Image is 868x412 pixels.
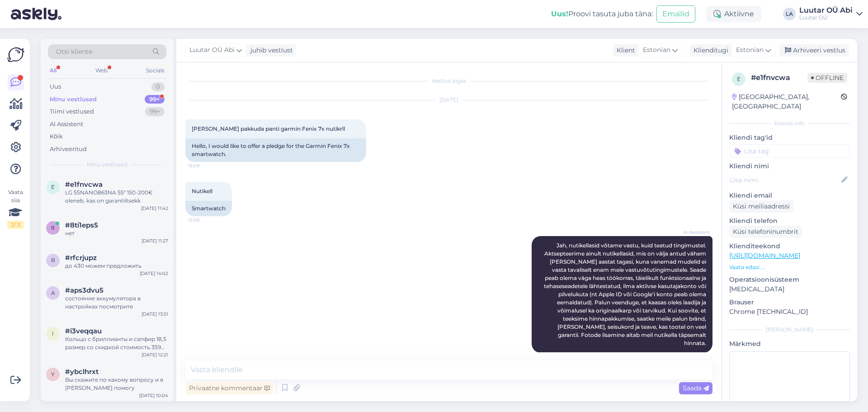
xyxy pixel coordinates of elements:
[551,9,653,19] div: Proovi tasuta juba täna:
[141,205,168,212] div: [DATE] 11:42
[140,270,168,277] div: [DATE] 14:02
[65,221,98,229] span: #8ti1eps5
[676,229,710,236] span: AI Assistent
[729,263,850,271] p: Vaata edasi ...
[65,294,168,311] div: состояние аккумулятора в настройках посмотрите
[188,162,222,169] span: 15:09
[247,46,293,55] div: juhib vestlust
[50,120,83,129] div: AI Assistent
[729,251,800,260] a: [URL][DOMAIN_NAME]
[544,242,708,346] span: Jah, nutikellasid võtame vastu, kuid teatud tingimustel. Aktsepteerime ainult nutikellasid, mis o...
[65,286,104,294] span: #aps3dvu5
[65,368,99,376] span: #ybclhrxt
[799,7,863,21] a: Luutar OÜ AbiLuutar OÜ
[144,65,166,76] div: Socials
[51,371,55,378] span: y
[185,96,712,104] div: [DATE]
[94,65,109,76] div: Web
[779,44,849,57] div: Arhiveeri vestlus
[65,376,168,392] div: Вы скажите по какому вопросу и я [PERSON_NAME] помогу
[56,47,92,57] span: Otsi kliente
[551,9,568,18] b: Uus!
[736,45,764,55] span: Estonian
[807,73,847,83] span: Offline
[706,6,761,22] div: Aktiivne
[65,262,168,270] div: до 430 можем предложить
[50,132,63,141] div: Kõik
[751,72,807,83] div: # e1fnvcwa
[729,298,850,307] p: Brauser
[50,82,61,91] div: Uus
[52,330,54,337] span: i
[783,8,796,20] div: LA
[690,46,728,55] div: Klienditugi
[683,384,709,392] span: Saada
[729,226,802,238] div: Küsi telefoninumbrit
[192,188,212,194] span: Nutikell
[729,339,850,349] p: Märkmed
[729,144,850,158] input: Lisa tag
[50,145,87,154] div: Arhiveeritud
[142,351,168,358] div: [DATE] 12:21
[799,7,853,14] div: Luutar OÜ Abi
[51,224,55,231] span: 8
[185,201,232,216] div: Smartwatch
[732,92,841,111] div: [GEOGRAPHIC_DATA], [GEOGRAPHIC_DATA]
[65,180,103,189] span: #e1fnvcwa
[643,45,670,55] span: Estonian
[51,184,55,190] span: e
[7,46,24,63] img: Askly Logo
[729,133,850,142] p: Kliendi tag'id
[189,45,235,55] span: Luutar OÜ Abi
[729,275,850,284] p: Operatsioonisüsteem
[613,46,635,55] div: Klient
[51,289,55,296] span: a
[729,216,850,226] p: Kliendi telefon
[729,242,850,251] p: Klienditeekond
[51,257,55,264] span: r
[65,254,97,262] span: #rfcrjupz
[737,76,741,82] span: e
[729,284,850,294] p: [MEDICAL_DATA]
[729,119,850,128] div: Kliendi info
[65,189,168,205] div: LG 55NANO863NA 55" 150-200€ oleneb, kas on garantiitsekk
[729,326,850,334] div: [PERSON_NAME]
[729,191,850,200] p: Kliendi email
[142,311,168,317] div: [DATE] 13:51
[50,107,94,116] div: Tiimi vestlused
[139,392,168,399] div: [DATE] 10:04
[65,229,168,237] div: нет
[729,307,850,317] p: Chrome [TECHNICAL_ID]
[142,237,168,244] div: [DATE] 11:27
[87,161,127,169] span: Minu vestlused
[729,200,793,213] div: Küsi meiliaadressi
[7,188,24,229] div: Vaata siia
[185,382,274,394] div: Privaatne kommentaar
[729,161,850,171] p: Kliendi nimi
[192,125,345,132] span: [PERSON_NAME] pakkuda panti garmin Fenix 7x nutikrll
[799,14,853,21] div: Luutar OÜ
[151,82,165,91] div: 0
[656,5,695,23] button: Emailid
[185,138,366,162] div: Hello, I would like to offer a pledge for the Garmin Fenix 7x smartwatch.
[145,95,165,104] div: 99+
[65,335,168,351] div: Кольцо с бриллианты и сапфир 18,5 размер со скидкой стоимость 359 евро в [GEOGRAPHIC_DATA] , его ...
[50,95,97,104] div: Minu vestlused
[48,65,58,76] div: All
[7,221,24,229] div: 2 / 3
[188,217,222,223] span: 15:09
[185,77,712,85] div: Vestlus algas
[730,175,840,185] input: Lisa nimi
[145,107,165,116] div: 99+
[65,327,102,335] span: #i3veqqau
